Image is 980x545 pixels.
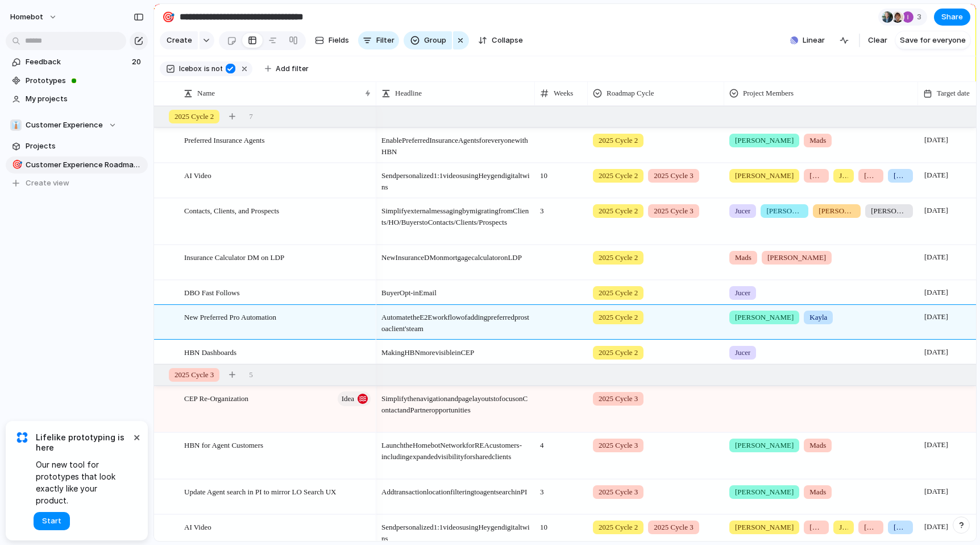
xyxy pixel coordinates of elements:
[766,205,803,217] span: [PERSON_NAME]
[599,440,638,451] span: 2025 Cycle 3
[599,252,638,263] span: 2025 Cycle 2
[184,204,279,217] span: Contacts, Clients, and Prospects
[184,250,284,263] span: Insurance Calculator DM on LDP
[395,88,422,99] span: Headline
[735,287,750,299] span: Jucer
[26,75,144,86] span: Prototypes
[6,175,148,192] button: Create view
[735,170,794,181] span: [PERSON_NAME]
[377,164,534,193] span: Send personalized 1:1 videos using Heygen digital twins
[204,64,210,74] span: is
[377,199,534,228] span: Simplify external messaging by migrating from Clients/HO/Buyers to Contacts/Clients/Prospects
[803,35,825,46] span: Linear
[535,433,587,451] span: 4
[159,8,177,26] button: 🎯
[921,204,951,217] span: [DATE]
[474,31,528,49] button: Collapse
[12,158,20,171] div: 🎯
[167,35,192,46] span: Create
[809,170,823,181] span: [PERSON_NAME]
[342,391,354,407] span: Idea
[895,31,970,49] button: Save for everyone
[26,141,144,152] span: Projects
[735,486,794,498] span: [PERSON_NAME]
[36,459,131,506] span: Our new tool for prototypes that look exactly like your product.
[921,485,951,498] span: [DATE]
[6,72,148,89] a: Prototypes
[900,35,966,46] span: Save for everyone
[26,159,144,171] span: Customer Experience Roadmap Planning
[743,88,794,99] span: Project Members
[184,133,265,146] span: Preferred Insurance Agents
[599,347,638,358] span: 2025 Cycle 2
[735,522,794,533] span: [PERSON_NAME]
[377,305,534,335] span: Automate the E2E workflow of adding preferred pros to a client's team
[535,480,587,498] span: 3
[839,522,848,533] span: Juanca
[864,522,878,533] span: [PERSON_NAME]
[358,31,399,49] button: Filter
[535,164,587,181] span: 10
[492,35,523,46] span: Collapse
[179,64,202,74] span: Icebox
[599,170,638,181] span: 2025 Cycle 2
[809,312,827,323] span: Kayla
[34,512,70,530] button: Start
[599,135,638,146] span: 2025 Cycle 2
[197,88,215,99] span: Name
[132,56,143,68] span: 20
[26,177,69,189] span: Create view
[249,369,253,381] span: 5
[184,286,240,299] span: DBO Fast Follows
[934,9,970,26] button: Share
[863,31,892,49] button: Clear
[377,129,534,158] span: Enable Preferred Insurance Agents for everyone with HBN
[6,156,148,174] a: 🎯Customer Experience Roadmap Planning
[184,438,263,451] span: HBN for Agent Customers
[310,31,354,49] button: Fields
[184,310,276,323] span: New Preferred Pro Automation
[599,486,638,498] span: 2025 Cycle 3
[921,286,951,299] span: [DATE]
[184,391,248,404] span: CEP Re-Organization
[894,170,907,181] span: [PERSON_NAME]
[329,35,349,46] span: Fields
[377,341,534,358] span: Making HBN more visible in CEP
[599,205,638,217] span: 2025 Cycle 2
[10,159,22,171] button: 🎯
[941,11,963,23] span: Share
[767,252,826,263] span: [PERSON_NAME]
[175,111,214,122] span: 2025 Cycle 2
[424,35,446,46] span: Group
[654,170,693,181] span: 2025 Cycle 3
[839,170,848,181] span: Juanca
[377,480,534,498] span: Add transaction location filtering to agent search in PI
[130,430,143,444] button: Dismiss
[599,522,638,533] span: 2025 Cycle 2
[377,281,534,299] span: Buyer Opt-in Email
[276,64,309,74] span: Add filter
[599,312,638,323] span: 2025 Cycle 2
[735,440,794,451] span: [PERSON_NAME]
[921,520,951,534] span: [DATE]
[6,90,148,108] a: My projects
[160,31,198,49] button: Create
[809,135,826,146] span: Mads
[184,485,337,498] span: Update Agent search in PI to mirror LO Search UX
[377,246,534,263] span: New Insurance DM on mortgage calculator on LDP
[6,53,148,71] a: Feedback20
[921,438,951,452] span: [DATE]
[258,61,315,77] button: Add filter
[5,8,63,26] button: Homebot
[554,88,573,99] span: Weeks
[36,432,131,453] span: Lifelike prototyping is here
[735,252,751,263] span: Mads
[809,486,826,498] span: Mads
[786,32,829,49] button: Linear
[819,205,855,217] span: [PERSON_NAME]
[175,369,214,381] span: 2025 Cycle 3
[735,312,794,323] span: [PERSON_NAME]
[26,119,103,131] span: Customer Experience
[654,205,693,217] span: 2025 Cycle 3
